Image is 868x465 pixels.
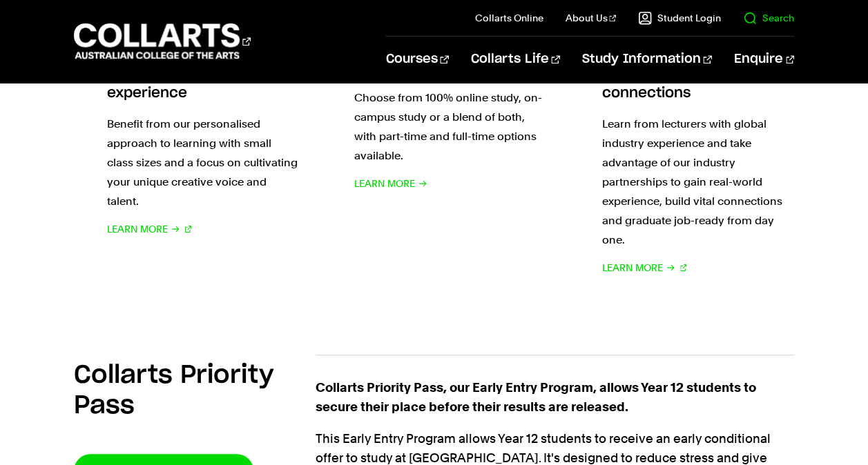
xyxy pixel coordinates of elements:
h2: Collarts Priority Pass [74,360,316,421]
span: Learn More [354,174,415,193]
a: Learn More [107,219,192,239]
a: Search [743,11,794,25]
strong: Collarts Priority Pass, our Early Entry Program, allows Year 12 students to secure their place be... [316,380,756,414]
a: Student Login [638,11,721,25]
div: Go to homepage [74,21,251,61]
span: Learn More [107,219,168,239]
a: Learn More [354,174,427,193]
a: Learn More [602,258,687,277]
a: About Us [566,11,617,25]
p: Choose from 100% online study, on-campus study or a blend of both, with part-time and full-time o... [354,88,546,166]
p: Learn from lecturers with global industry experience and take advantage of our industry partnersh... [602,115,794,250]
p: Benefit from our personalised approach to learning with small class sizes and a focus on cultivat... [107,115,299,211]
a: Courses [385,37,448,82]
span: Learn More [602,258,663,277]
a: Enquire [734,37,794,82]
a: Collarts Life [471,37,560,82]
a: Collarts Online [475,11,543,25]
a: Study Information [582,37,712,82]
